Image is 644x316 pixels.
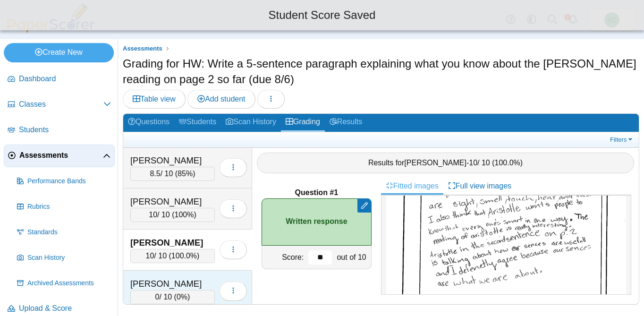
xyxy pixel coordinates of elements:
a: Scan History [13,247,115,269]
div: [PERSON_NAME] [130,196,215,208]
a: Results [325,114,367,131]
span: Add student [197,95,245,103]
span: Assessments [19,150,103,161]
span: 10 [469,159,477,167]
span: Assessments [123,45,162,52]
a: Assessments [120,43,165,55]
h1: Grading for HW: Write a 5-sentence paragraph explaining what you know about the [PERSON_NAME] rea... [123,56,639,87]
a: Grading [281,114,325,131]
a: Questions [123,114,174,131]
span: Performance Bands [27,177,111,186]
a: Dashboard [4,68,115,91]
span: Archived Assessments [27,279,111,288]
a: Filters [608,135,636,145]
div: / 10 ( ) [130,167,215,181]
div: out of 10 [334,246,371,269]
span: 10 [146,252,154,260]
span: Table view [133,95,176,103]
div: Written response [262,198,372,246]
span: 85% [178,170,193,178]
div: Student Score Saved [7,7,637,23]
div: Results for - / 10 ( ) [257,153,634,173]
a: Students [174,114,221,131]
a: Rubrics [13,196,115,218]
a: Scan History [221,114,281,131]
a: Assessments [4,145,115,167]
span: 8.5 [150,170,160,178]
span: Dashboard [19,74,111,84]
span: Scan History [27,253,111,263]
a: Fitted images [381,178,443,194]
div: [PERSON_NAME] [130,154,215,167]
span: Classes [19,99,103,110]
div: / 10 ( ) [130,249,215,263]
a: PaperScorer [4,26,98,34]
span: [PERSON_NAME] [404,159,466,167]
a: Classes [4,94,115,116]
span: Standards [27,228,111,237]
span: 0 [155,293,160,301]
div: / 10 ( ) [130,290,215,304]
a: Students [4,119,115,142]
a: Add student [187,90,255,109]
div: Score: [262,246,306,269]
div: [PERSON_NAME] [130,237,215,249]
div: [PERSON_NAME] [130,278,215,290]
div: / 10 ( ) [130,208,215,222]
span: 100% [175,211,194,219]
span: 0% [177,293,187,301]
span: Upload & Score [19,303,111,314]
span: 100.0% [171,252,197,260]
span: 100.0% [495,159,520,167]
a: Create New [4,43,114,62]
span: 10 [149,211,157,219]
a: Table view [123,90,186,109]
b: Question #1 [295,188,339,198]
span: Rubrics [27,202,111,212]
a: Standards [13,221,115,244]
a: Archived Assessments [13,272,115,295]
span: Students [19,125,111,135]
a: Full view images [443,178,516,194]
a: Performance Bands [13,170,115,193]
